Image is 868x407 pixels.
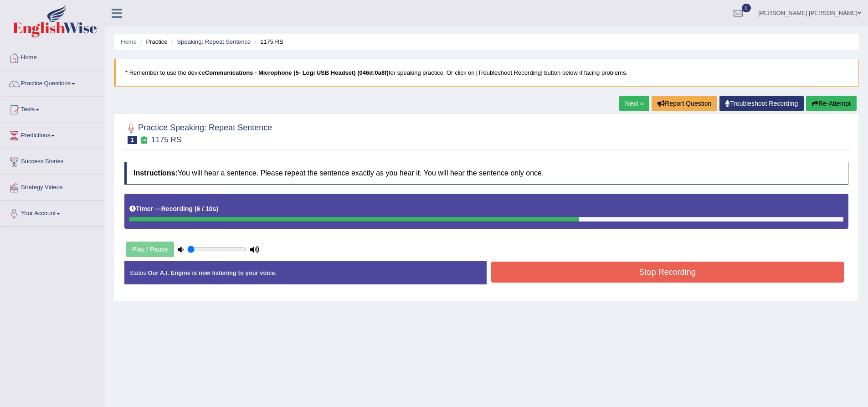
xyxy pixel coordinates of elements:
b: ) [216,205,218,212]
a: Strategy Videos [0,175,104,198]
div: Status: [124,261,487,284]
li: Practice [138,37,167,46]
a: Home [0,45,104,68]
button: Stop Recording [491,262,844,283]
a: Tests [0,97,104,120]
b: Recording [161,205,193,212]
b: ( [195,205,197,212]
h5: Timer — [129,206,218,212]
button: Re-Attempt [806,96,857,111]
a: Success Stories [0,149,104,172]
li: 1175 RS [252,37,283,46]
a: Practice Questions [0,71,104,94]
b: Instructions: [134,169,178,177]
small: 1175 RS [151,135,181,144]
b: 6 / 10s [197,205,216,212]
strong: Our A.I. Engine is now listening to your voice. [148,269,277,276]
a: Home [121,38,137,45]
a: Your Account [0,201,104,224]
b: Communications - Microphone (5- Logi USB Headset) (046d:0a8f) [205,69,389,76]
h2: Practice Speaking: Repeat Sentence [124,121,272,144]
small: Exam occurring question [139,136,149,144]
h4: You will hear a sentence. Please repeat the sentence exactly as you hear it. You will hear the se... [124,162,848,185]
a: Troubleshoot Recording [719,96,804,111]
a: Speaking: Repeat Sentence [177,38,251,45]
blockquote: * Remember to use the device for speaking practice. Or click on [Troubleshoot Recording] button b... [114,59,859,87]
a: Predictions [0,123,104,146]
span: 0 [742,4,751,12]
a: Next » [619,96,649,111]
button: Report Question [652,96,717,111]
span: 1 [128,136,137,144]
